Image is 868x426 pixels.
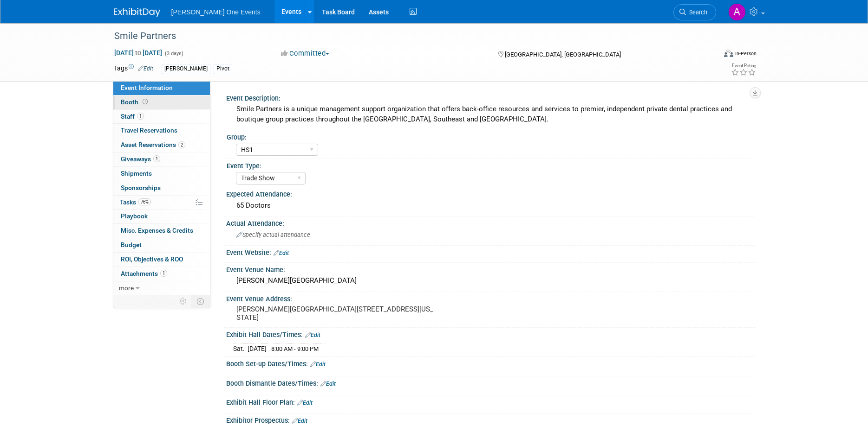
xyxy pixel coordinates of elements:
a: Edit [320,381,336,387]
a: Tasks76% [113,196,210,210]
span: more [119,284,134,292]
a: Attachments1 [113,267,210,281]
a: ROI, Objectives & ROO [113,253,210,267]
div: Event Website: [226,246,755,258]
div: Event Description: [226,91,755,103]
span: to [134,49,143,57]
span: Shipments [121,170,152,177]
span: [DATE] [DATE] [114,49,163,57]
span: 1 [153,155,160,162]
a: Sponsorships [113,181,210,195]
span: [PERSON_NAME] One Events [171,8,261,16]
span: Search [686,9,707,16]
div: Expected Attendance: [226,187,755,199]
div: [PERSON_NAME][GEOGRAPHIC_DATA] [233,273,748,288]
span: Playbook [121,212,148,220]
div: Booth Set-up Dates/Times: [226,357,755,369]
div: Event Venue Name: [226,263,755,274]
td: Personalize Event Tab Strip [175,295,191,307]
span: Misc. Expenses & Credits [121,227,193,234]
img: Amanda Bartschi [728,3,746,21]
a: Shipments [113,167,210,181]
span: 1 [160,270,167,277]
span: [GEOGRAPHIC_DATA], [GEOGRAPHIC_DATA] [505,51,621,58]
div: Booth Dismantle Dates/Times: [226,376,755,388]
span: Travel Reservations [121,127,177,134]
a: Asset Reservations2 [113,138,210,152]
td: Tags [114,64,153,74]
div: Smile Partners [111,28,702,45]
td: Sat. [233,343,248,353]
a: Edit [310,361,326,368]
span: Specify actual attendance [236,231,310,238]
img: Format-Inperson.png [724,50,733,57]
pre: [PERSON_NAME][GEOGRAPHIC_DATA][STREET_ADDRESS][US_STATE] [236,305,436,322]
td: [DATE] [248,343,267,353]
a: Edit [292,418,307,424]
a: Edit [297,400,313,406]
span: Booth not reserved yet [141,98,150,105]
span: Budget [121,241,142,248]
span: ROI, Objectives & ROO [121,255,183,263]
a: more [113,281,210,295]
div: Pivot [214,64,232,74]
a: Staff1 [113,110,210,124]
div: Actual Attendance: [226,216,755,228]
span: Asset Reservations [121,141,185,148]
a: Budget [113,238,210,252]
a: Edit [274,250,289,256]
a: Giveaways1 [113,153,210,166]
span: Sponsorships [121,184,161,191]
div: [PERSON_NAME] [162,64,210,74]
div: Group: [227,130,751,142]
div: Exhibit Hall Floor Plan: [226,395,755,407]
a: Edit [305,332,320,338]
td: Toggle Event Tabs [191,295,210,307]
span: Tasks [120,198,151,206]
span: 2 [178,141,185,148]
div: 65 Doctors [233,198,748,213]
a: Booth [113,95,210,109]
span: 1 [137,113,144,120]
span: 76% [138,198,151,205]
span: (3 days) [164,51,183,57]
div: In-Person [735,50,757,57]
a: Event Information [113,81,210,95]
div: Smile Partners is a unique management support organization that offers back-office resources and ... [233,102,748,127]
a: Misc. Expenses & Credits [113,224,210,238]
div: Event Rating [731,64,756,68]
button: Committed [278,49,333,58]
span: Booth [121,98,150,106]
span: Event Information [121,84,173,91]
a: Travel Reservations [113,124,210,138]
div: Exhibit Hall Dates/Times: [226,328,755,340]
img: ExhibitDay [114,8,160,17]
a: Edit [138,65,153,72]
div: Event Format [661,48,757,62]
div: Event Venue Address: [226,292,755,304]
span: 8:00 AM - 9:00 PM [271,345,319,352]
a: Playbook [113,210,210,223]
span: Staff [121,113,144,120]
a: Search [673,4,716,20]
div: Exhibitor Prospectus: [226,413,755,426]
span: Attachments [121,270,167,277]
span: Giveaways [121,155,160,163]
div: Event Type: [227,159,751,171]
